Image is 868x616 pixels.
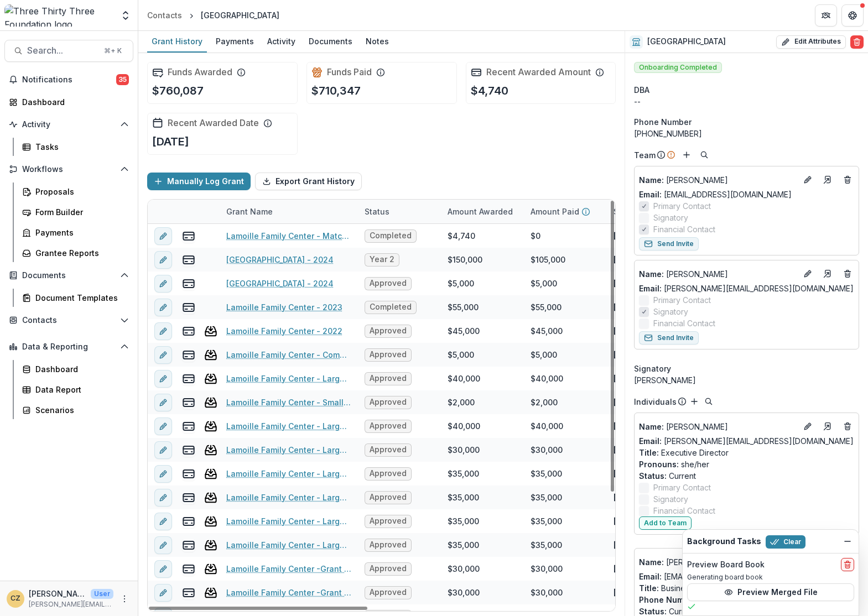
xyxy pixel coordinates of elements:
[182,420,195,433] button: view-payments
[448,230,475,242] div: $4,740
[182,348,195,362] button: view-payments
[226,563,351,575] a: Lamoille Family Center -Grant - [DATE]
[4,311,133,329] button: Open Contacts
[147,33,207,49] div: Grant History
[531,373,563,384] div: $40,000
[639,458,854,470] p: she/her
[116,74,129,85] span: 35
[226,587,351,598] a: Lamoille Family Center -Grant - [DATE]
[370,302,412,312] span: Completed
[226,373,351,384] a: Lamoille Family Center - Large Proposal Grant - 2021
[226,444,351,456] a: Lamoille Family Center - Large Proposal Grant - 2019
[182,229,195,243] button: view-payments
[448,420,480,432] div: $40,000
[22,165,116,174] span: Workflows
[531,230,540,242] div: $0
[531,468,562,479] div: $35,000
[370,469,407,478] span: Approved
[614,515,638,527] p: [DATE]
[819,265,836,283] a: Go to contact
[687,537,761,546] h2: Background Tasks
[486,67,591,77] h2: Recent Awarded Amount
[143,7,284,23] nav: breadcrumb
[154,299,172,316] button: edit
[441,200,524,223] div: Amount Awarded
[35,404,124,416] div: Scenarios
[18,289,133,307] a: Document Templates
[182,396,195,409] button: view-payments
[524,200,607,223] div: Amount Paid
[154,513,172,530] button: edit
[154,394,172,411] button: edit
[639,583,659,593] span: Title :
[226,515,351,527] a: Lamoille Family Center - Large Proposal Grant - 2016
[182,443,195,457] button: view-payments
[531,206,579,217] p: Amount Paid
[370,516,407,526] span: Approved
[680,148,693,161] button: Add
[634,396,677,408] p: Individuals
[255,173,362,190] button: Export Grant History
[448,444,480,456] div: $30,000
[531,492,562,503] div: $35,000
[850,35,864,49] button: Delete
[841,4,864,27] button: Get Help
[226,539,351,551] a: Lamoille Family Center - Large Proposal Grant - 2015
[220,206,279,217] div: Grant Name
[29,599,113,609] p: [PERSON_NAME][EMAIL_ADDRESS][DOMAIN_NAME]
[776,35,846,49] button: Edit Attributes
[639,269,664,279] span: Name :
[4,160,133,178] button: Open Workflows
[211,33,258,49] div: Payments
[639,582,854,594] p: Business Manager
[448,492,479,503] div: $35,000
[639,331,699,344] button: Send Invite
[639,470,854,482] p: Current
[152,133,189,150] p: [DATE]
[370,398,407,407] span: Approved
[4,4,113,27] img: Three Thirty Three Foundation logo
[639,460,679,469] span: Pronouns :
[653,306,688,317] span: Signatory
[18,401,133,419] a: Scenarios
[18,380,133,399] a: Data Report
[639,174,797,186] a: Name: [PERSON_NAME]
[18,360,133,378] a: Dashboard
[154,370,172,388] button: edit
[22,271,116,280] span: Documents
[182,277,195,290] button: view-payments
[226,325,342,337] a: Lamoille Family Center - 2022
[448,349,474,361] div: $5,000
[27,45,97,56] span: Search...
[801,420,814,433] button: Edit
[639,594,854,605] p: [PHONE_NUMBER]
[531,278,557,289] div: $5,000
[22,120,116,129] span: Activity
[653,493,688,505] span: Signatory
[35,141,124,153] div: Tasks
[687,572,854,582] p: Generating board book
[182,515,195,528] button: view-payments
[18,223,133,242] a: Payments
[154,227,172,245] button: edit
[118,592,131,605] button: More
[448,254,482,265] div: $150,000
[841,535,854,548] button: Dismiss
[819,417,836,435] a: Go to contact
[801,173,814,186] button: Edit
[841,558,854,571] button: delete
[361,31,393,53] a: Notes
[639,190,662,199] span: Email:
[639,284,662,293] span: Email:
[18,244,133,262] a: Grantee Reports
[688,395,701,408] button: Add
[841,267,854,280] button: Deletes
[4,116,133,133] button: Open Activity
[531,301,562,313] div: $55,000
[168,67,232,77] h2: Funds Awarded
[448,563,480,575] div: $30,000
[35,384,124,395] div: Data Report
[653,294,711,306] span: Primary Contact
[358,206,396,217] div: Status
